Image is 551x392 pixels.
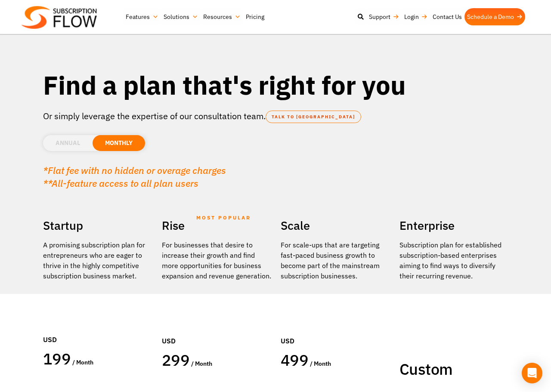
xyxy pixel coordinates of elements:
[161,8,201,25] a: Solutions
[43,135,93,151] li: ANNUAL
[43,69,508,101] h1: Find a plan that's right for you
[162,216,272,235] h2: Rise
[43,240,153,281] p: A promising subscription plan for entrepreneurs who are eager to thrive in the highly competitive...
[191,360,212,367] span: / month
[399,240,510,281] p: Subscription plan for established subscription-based enterprises aiming to find ways to diversify...
[162,350,189,370] span: 299
[22,6,97,29] img: Subscriptionflow
[123,8,161,25] a: Features
[162,240,272,281] div: For businesses that desire to increase their growth and find more opportunities for business expa...
[196,208,251,228] span: MOST POPULAR
[266,111,361,123] a: TALK TO [GEOGRAPHIC_DATA]
[43,309,153,349] div: USD
[43,110,508,123] p: Or simply leverage the expertise of our consultation team.
[522,363,542,383] div: Open Intercom Messenger
[281,216,391,235] h2: Scale
[399,359,452,379] span: Custom
[464,8,525,25] a: Schedule a Demo
[43,177,198,189] em: **All-feature access to all plan users
[162,310,272,350] div: USD
[72,358,93,366] span: / month
[399,216,510,235] h2: Enterprise
[402,8,430,25] a: Login
[281,350,308,370] span: 499
[366,8,402,25] a: Support
[43,349,71,369] span: 199
[281,240,391,281] div: For scale-ups that are targeting fast-paced business growth to become part of the mainstream subs...
[243,8,267,25] a: Pricing
[93,135,145,151] li: MONTHLY
[310,360,331,367] span: / month
[430,8,464,25] a: Contact Us
[201,8,243,25] a: Resources
[43,216,153,235] h2: Startup
[43,164,226,176] em: *Flat fee with no hidden or overage charges
[281,310,391,350] div: USD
